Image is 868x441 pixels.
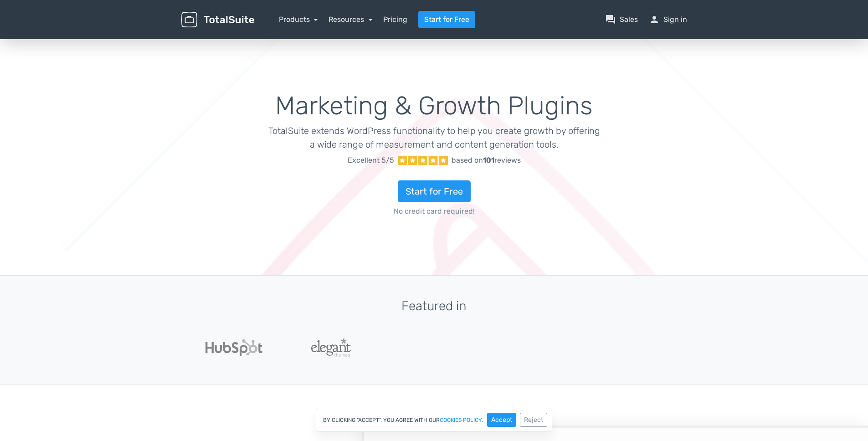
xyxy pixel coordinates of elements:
a: personSign in [649,14,687,25]
a: Pricing [383,14,407,25]
strong: 101 [483,156,494,164]
a: Resources [329,15,372,24]
a: Products [279,15,318,24]
a: Excellent 5/5 based on101reviews [268,151,600,169]
button: Accept [487,413,516,427]
img: Hubspot [205,339,262,356]
a: Start for Free [398,180,471,202]
a: Start for Free [418,11,475,28]
h1: Marketing & Growth Plugins [268,92,600,120]
a: question_answerSales [605,14,638,25]
a: cookies policy [440,417,482,423]
img: ElegantThemes [311,338,351,357]
p: TotalSuite extends WordPress functionality to help you create growth by offering a wide range of ... [268,124,600,151]
span: Excellent 5/5 [348,155,394,166]
span: question_answer [605,14,616,25]
button: Reject [520,413,547,427]
div: based on reviews [452,155,521,166]
span: person [649,14,660,25]
div: By clicking "Accept", you agree with our . [316,408,552,432]
h3: Featured in [181,299,687,313]
img: TotalSuite for WordPress [181,12,254,28]
span: No credit card required! [268,206,600,217]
